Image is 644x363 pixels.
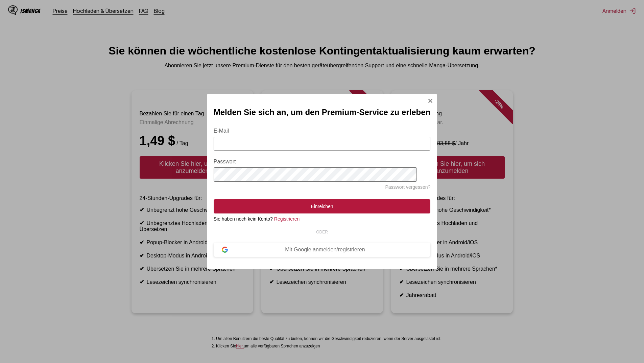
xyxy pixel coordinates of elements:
font: Passwort [214,159,236,164]
font: Sie haben noch kein Konto? [214,216,273,222]
a: Registrieren [274,216,300,222]
font: Mit Google anmelden/registrieren [285,247,365,252]
div: Anmeldemodal [207,94,437,269]
font: Einreichen [311,204,333,209]
button: Einreichen [214,199,431,213]
font: E-Mail [214,128,229,134]
font: ODER [316,230,328,234]
a: Passwort vergessen? [385,184,430,190]
img: Google-Logo [222,247,228,253]
font: Melden Sie sich an, um den Premium-Service zu erleben [214,108,431,117]
img: Schließen [428,98,433,104]
button: Mit Google anmelden/registrieren [214,243,431,257]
